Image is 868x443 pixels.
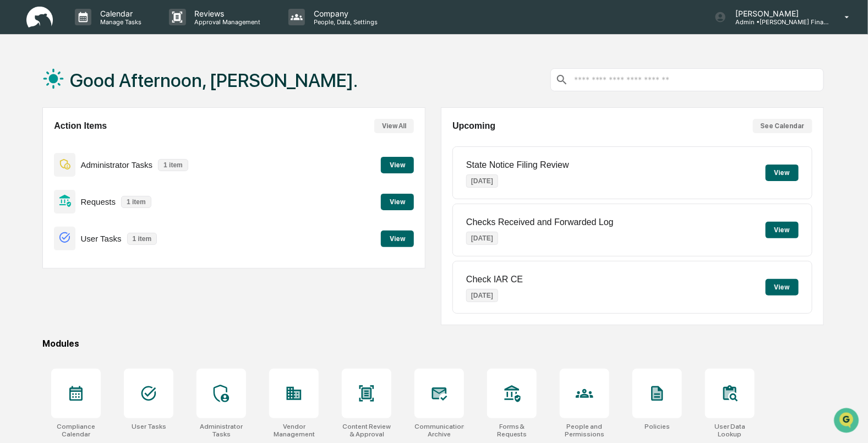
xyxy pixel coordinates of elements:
[11,140,20,149] div: 🖐️
[381,194,414,210] button: View
[22,160,69,171] span: Data Lookup
[766,165,799,181] button: View
[466,232,498,245] p: [DATE]
[305,9,383,18] p: Company
[81,197,116,206] p: Requests
[51,423,101,438] div: Compliance Calendar
[158,159,188,171] p: 1 item
[414,423,464,438] div: Communications Archive
[11,84,31,104] img: 1746055101610-c473b297-6a78-478c-a979-82029cc54cd1
[196,423,246,438] div: Administrator Tasks
[187,87,200,101] button: Start new chat
[466,275,523,285] p: Check IAR CE
[381,157,414,173] button: View
[11,161,20,169] div: 🔎
[75,134,141,154] a: 🗄️Attestations
[186,18,266,26] p: Approval Management
[452,121,495,131] h2: Upcoming
[766,222,799,238] button: View
[487,423,537,438] div: Forms & Requests
[269,423,319,438] div: Vendor Management
[7,155,74,175] a: 🔎Data Lookup
[132,423,166,430] div: User Tasks
[91,9,147,18] p: Calendar
[753,119,812,133] button: See Calendar
[91,139,137,150] span: Attestations
[466,160,569,170] p: State Notice Filing Review
[560,423,609,438] div: People and Permissions
[80,140,89,149] div: 🗄️
[305,18,383,26] p: People, Data, Settings
[110,187,133,195] span: Pylon
[81,160,153,169] p: Administrator Tasks
[381,233,414,243] a: View
[11,23,200,41] p: How can we help?
[766,279,799,296] button: View
[42,338,823,349] div: Modules
[466,289,498,302] p: [DATE]
[70,69,358,91] h1: Good Afternoon, [PERSON_NAME].
[186,9,266,18] p: Reviews
[78,186,133,195] a: Powered byPylon
[81,234,122,243] p: User Tasks
[833,407,862,436] iframe: Open customer support
[37,95,139,104] div: We're available if you need us!
[466,174,498,188] p: [DATE]
[22,139,71,150] span: Preclearance
[91,18,147,26] p: Manage Tasks
[381,231,414,247] button: View
[127,233,157,245] p: 1 item
[381,159,414,169] a: View
[645,423,670,430] div: Policies
[54,121,107,131] h2: Action Items
[342,423,391,438] div: Content Review & Approval
[26,7,53,28] img: logo
[466,217,614,227] p: Checks Received and Forwarded Log
[374,119,414,133] button: View All
[727,9,829,18] p: [PERSON_NAME]
[37,84,181,95] div: Start new chat
[705,423,755,438] div: User Data Lookup
[7,134,75,154] a: 🖐️Preclearance
[381,196,414,206] a: View
[121,196,151,208] p: 1 item
[727,18,829,26] p: Admin • [PERSON_NAME] Financial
